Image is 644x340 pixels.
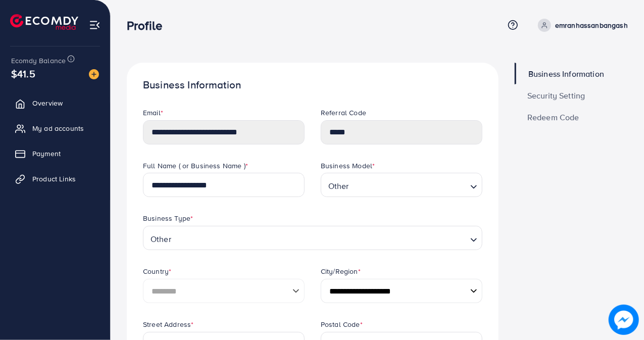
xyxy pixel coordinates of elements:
[321,173,482,197] div: Search for option
[8,143,103,164] a: Payment
[143,79,482,91] h1: Business Information
[143,161,248,171] label: Full Name ( or Business Name )
[32,123,84,133] span: My ad accounts
[11,56,66,66] span: Ecomdy Balance
[555,19,628,31] p: emranhassanbangash
[326,178,351,193] span: Other
[10,14,78,30] img: logo
[11,66,35,81] span: $41.5
[89,19,101,31] img: menu
[32,98,63,108] span: Overview
[8,118,103,138] a: My ad accounts
[143,213,193,223] label: Business Type
[143,108,163,118] label: Email
[143,266,171,276] label: Country
[528,70,604,78] span: Business Information
[143,226,482,250] div: Search for option
[321,266,361,276] label: City/Region
[8,93,103,113] a: Overview
[89,69,99,79] img: image
[32,149,61,159] span: Payment
[609,305,639,335] img: image
[352,178,466,193] input: Search for option
[527,113,579,121] span: Redeem Code
[321,319,363,329] label: Postal Code
[527,91,585,100] span: Security Setting
[174,231,466,247] input: Search for option
[143,319,193,329] label: Street Address
[148,231,173,247] span: Other
[32,174,76,184] span: Product Links
[534,19,628,32] a: emranhassanbangash
[321,108,366,118] label: Referral Code
[127,18,170,33] h3: Profile
[8,169,103,189] a: Product Links
[321,161,375,171] label: Business Model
